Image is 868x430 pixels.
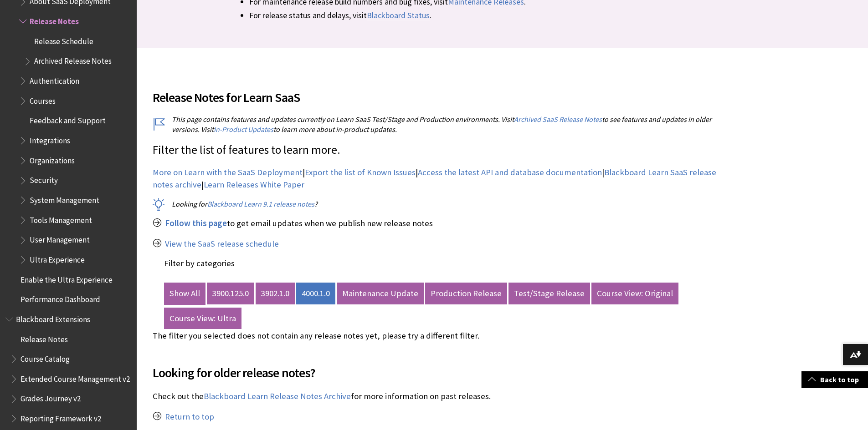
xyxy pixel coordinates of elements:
[30,173,58,185] span: Security
[21,351,70,364] span: Course Catalog
[153,167,716,190] a: Blackboard Learn SaaS release notes archive
[30,252,85,264] span: Ultra Experience
[508,283,590,304] a: Test/Stage Release
[153,114,718,135] p: This page contains features and updates currently on Learn SaaS Test/Stage and Production environ...
[153,331,520,341] div: The filter you selected does not contain any release notes yet, please try a different filter.
[21,332,68,344] span: Release Notes
[165,218,227,228] span: Follow this page
[30,93,56,106] span: Courses
[256,283,295,304] a: 3902.1.0
[21,272,113,284] span: Enable the Ultra Experience
[153,167,303,178] a: More on Learn with the SaaS Deployment
[249,9,785,21] li: For release status and delays, visit .
[30,14,79,26] span: Release Notes
[425,283,507,304] a: Production Release
[34,54,112,66] span: Archived Release Notes
[153,199,718,209] p: Looking for ?
[30,153,75,165] span: Organizations
[165,238,279,249] a: View the SaaS release schedule
[164,308,241,329] a: Course View: Ultra
[30,73,79,86] span: Authentication
[16,312,90,324] span: Blackboard Extensions
[153,167,718,190] p: | | | |
[30,133,70,145] span: Integrations
[21,391,81,404] span: Grades Journey v2
[204,391,351,402] a: Blackboard Learn Release Notes Archive
[164,283,205,304] a: Show All
[30,113,106,126] span: Feedback and Support
[164,258,235,268] label: Filter by categories
[204,179,304,190] a: Learn Releases White Paper
[207,283,254,304] a: 3900.125.0
[214,125,273,134] a: In-Product Updates
[30,212,92,225] span: Tools Management
[514,115,602,124] a: Archived SaaS Release Notes
[165,411,214,422] a: Return to top
[21,292,100,304] span: Performance Dashboard
[418,167,602,178] a: Access the latest API and database documentation
[153,142,718,158] p: Filter the list of features to learn more.
[305,167,416,178] a: Export the list of Known Issues
[801,371,868,388] a: Back to top
[296,283,335,304] a: 4000.1.0
[165,218,227,229] a: Follow this page
[207,199,314,209] a: Blackboard Learn 9.1 release notes
[21,371,130,384] span: Extended Course Management v2
[591,283,678,304] a: Course View: Original
[337,283,424,304] a: Maintenance Update
[153,352,718,382] h2: Looking for older release notes?
[153,77,718,107] h2: Release Notes for Learn SaaS
[34,34,93,46] span: Release Schedule
[30,192,99,205] span: System Management
[153,218,718,229] p: to get email updates when we publish new release notes
[153,390,718,402] p: Check out the for more information on past releases.
[367,10,430,21] a: Blackboard Status
[30,233,90,245] span: User Management
[21,411,101,423] span: Reporting Framework v2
